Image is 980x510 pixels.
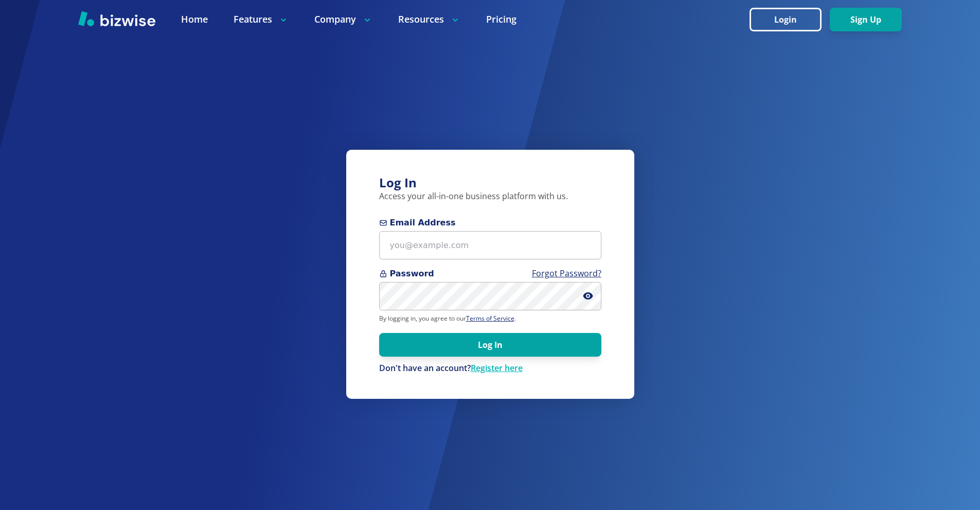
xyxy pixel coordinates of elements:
[379,268,601,280] span: Password
[181,13,208,26] a: Home
[830,15,902,25] a: Sign Up
[379,363,601,374] div: Don't have an account?Register here
[398,13,460,26] p: Resources
[466,314,514,323] a: Terms of Service
[830,8,902,31] button: Sign Up
[234,13,289,26] p: Features
[486,13,516,26] a: Pricing
[379,231,601,259] input: you@example.com
[750,8,822,31] button: Login
[379,217,601,229] span: Email Address
[379,363,601,374] p: Don't have an account?
[532,268,601,279] a: Forgot Password?
[379,191,601,202] p: Access your all-in-one business platform with us.
[78,11,155,26] img: Bizwise Logo
[471,362,523,374] a: Register here
[750,15,830,25] a: Login
[379,174,601,191] h3: Log In
[379,333,601,357] button: Log In
[314,13,372,26] p: Company
[379,314,601,323] p: By logging in, you agree to our .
